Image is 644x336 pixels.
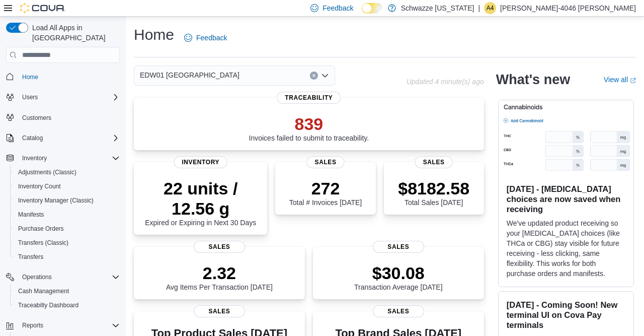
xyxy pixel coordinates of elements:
button: Clear input [310,72,318,80]
button: Transfers [10,250,124,264]
span: Inventory [174,156,227,168]
input: Dark Mode [362,3,383,14]
span: Sales [373,241,424,253]
span: Purchase Orders [14,223,120,235]
span: Sales [194,305,245,317]
span: Traceabilty Dashboard [18,301,78,309]
h1: Home [134,25,174,45]
span: Load All Apps in [GEOGRAPHIC_DATA] [28,23,120,43]
span: Customers [18,111,120,124]
p: $8182.58 [398,178,469,198]
span: Users [22,93,38,101]
span: Home [22,73,38,81]
span: Reports [22,321,43,329]
button: Home [2,69,124,84]
span: Manifests [14,209,120,221]
button: Adjustments (Classic) [10,165,124,179]
button: Traceabilty Dashboard [10,298,124,312]
button: Reports [2,318,124,332]
span: Users [18,91,120,103]
button: Reports [18,319,47,331]
a: Adjustments (Classic) [14,166,80,178]
a: Customers [18,112,55,124]
span: Sales [415,156,453,168]
span: Home [18,70,120,83]
span: Feedback [196,33,227,43]
a: Transfers (Classic) [14,237,72,249]
button: Catalog [2,131,124,145]
svg: External link [630,78,636,84]
button: Cash Management [10,284,124,298]
button: Open list of options [321,72,329,80]
span: Cash Management [18,287,69,295]
div: Expired or Expiring in Next 30 Days [142,178,259,227]
button: Purchase Orders [10,222,124,236]
span: Inventory [22,154,47,162]
span: Inventory Count [18,182,61,190]
a: Inventory Manager (Classic) [14,194,98,207]
span: Adjustments (Classic) [18,168,76,176]
span: Adjustments (Classic) [14,166,120,178]
span: Inventory Count [14,180,120,192]
span: Reports [18,319,120,331]
span: Feedback [323,3,353,13]
a: Transfers [14,251,47,263]
span: Catalog [22,134,43,142]
h3: [DATE] - Coming Soon! New terminal UI on Cova Pay terminals [507,300,625,330]
span: Operations [22,273,52,281]
div: Avg Items Per Transaction [DATE] [166,263,273,291]
p: 2.32 [166,263,273,283]
a: Home [18,71,42,83]
button: Manifests [10,208,124,222]
span: Inventory Manager (Classic) [18,196,94,205]
span: Operations [18,271,120,283]
span: Inventory [18,152,120,164]
h3: [DATE] - [MEDICAL_DATA] choices are now saved when receiving [507,184,625,214]
span: EDW01 [GEOGRAPHIC_DATA] [140,69,239,81]
p: We've updated product receiving so your [MEDICAL_DATA] choices (like THCa or CBG) stay visible fo... [507,218,625,279]
button: Inventory Manager (Classic) [10,193,124,208]
div: Total Sales [DATE] [398,178,469,207]
span: Transfers (Classic) [14,237,120,249]
span: Sales [194,241,245,253]
button: Inventory [18,152,51,164]
button: Catalog [18,132,47,144]
span: Transfers (Classic) [18,239,68,247]
a: View allExternal link [604,76,636,84]
p: | [478,2,480,14]
span: Inventory Manager (Classic) [14,194,120,207]
button: Users [2,90,124,104]
div: Invoices failed to submit to traceability. [249,114,369,142]
p: 22 units / 12.56 g [142,178,259,219]
button: Inventory [2,151,124,165]
p: Updated 4 minute(s) ago [407,78,484,86]
a: Traceabilty Dashboard [14,299,83,311]
span: Traceabilty Dashboard [14,299,120,311]
button: Operations [2,270,124,284]
button: Inventory Count [10,179,124,193]
button: Operations [18,271,56,283]
span: Transfers [18,253,43,261]
a: Inventory Count [14,180,65,192]
p: 272 [289,178,362,198]
span: Transfers [14,251,120,263]
a: Purchase Orders [14,223,68,235]
a: Manifests [14,209,48,221]
a: Cash Management [14,285,73,297]
span: Sales [373,305,424,317]
span: Sales [307,156,345,168]
span: Cash Management [14,285,120,297]
button: Users [18,91,42,103]
p: $30.08 [354,263,443,283]
div: Alex-4046 Rubin [484,2,496,14]
img: Cova [20,3,65,13]
h2: What's new [496,72,570,88]
div: Total # Invoices [DATE] [289,178,362,207]
p: 839 [249,114,369,134]
button: Transfers (Classic) [10,236,124,250]
span: Catalog [18,132,120,144]
span: A4 [487,2,494,14]
span: Traceability [277,92,341,104]
span: Customers [22,114,51,122]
